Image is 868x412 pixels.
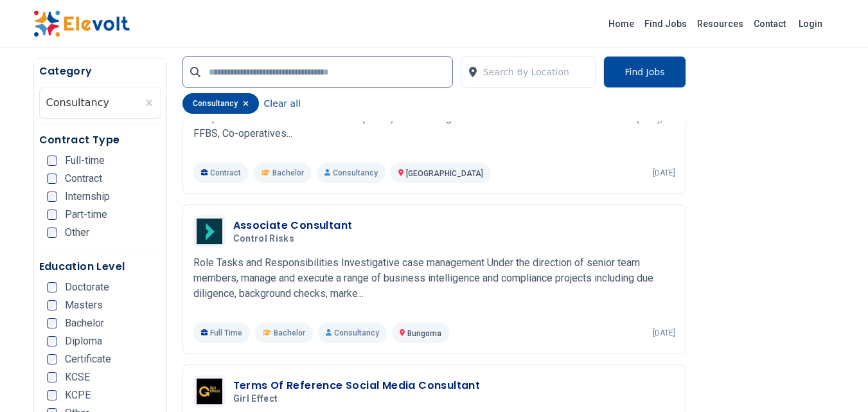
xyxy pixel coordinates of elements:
span: KCPE [65,390,91,400]
input: Certificate [47,354,57,364]
p: [DATE] [653,168,675,178]
a: Resources [692,13,748,34]
img: Control Risks [197,219,222,244]
p: Consultancy [318,323,387,343]
span: Bungoma [407,329,441,338]
span: Control Risks [233,233,295,245]
span: Other [65,228,89,238]
input: Contract [47,174,57,184]
input: Masters [47,300,57,310]
img: Elevolt [33,10,130,37]
iframe: Chat Widget [804,350,868,412]
span: Certificate [65,354,111,364]
span: Full-time [65,156,105,166]
input: Internship [47,192,57,202]
h5: Category [39,64,161,79]
p: Role Tasks and Responsibilities Investigative case management Under the direction of senior team ... [193,255,675,301]
a: Home [603,13,639,34]
input: Other [47,228,57,238]
input: Full-time [47,156,57,166]
span: Bachelor [274,328,305,338]
a: Control RisksAssociate ConsultantControl RisksRole Tasks and Responsibilities Investigative case ... [193,215,675,343]
span: Doctorate [65,282,109,292]
p: Contract [193,163,249,183]
input: KCPE [47,390,57,400]
h5: Education Level [39,259,161,274]
h5: Contract Type [39,132,161,148]
input: Diploma [47,336,57,346]
p: Full Time [193,323,251,343]
a: Find Jobs [639,13,692,34]
a: Contact [748,13,791,34]
button: Find Jobs [603,56,686,88]
span: Girl Effect [233,393,278,405]
span: Contract [65,174,102,184]
h3: Associate Consultant [233,218,353,233]
span: [GEOGRAPHIC_DATA] [406,169,483,178]
img: Girl Effect [197,379,222,404]
input: Part-time [47,210,57,220]
div: consultancy [182,93,259,114]
input: Bachelor [47,318,57,328]
p: [DATE] [653,328,675,338]
a: Login [791,11,830,37]
p: Consultancy [317,163,385,183]
span: Bachelor [65,318,104,328]
span: Bachelor [272,168,304,178]
span: Diploma [65,336,102,346]
span: Masters [65,300,103,310]
span: Internship [65,192,110,202]
input: KCSE [47,372,57,382]
input: Doctorate [47,282,57,292]
span: KCSE [65,372,90,382]
h3: Terms Of Reference Social Media Consultant [233,378,481,393]
button: Clear all [264,93,301,114]
span: Part-time [65,210,107,220]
